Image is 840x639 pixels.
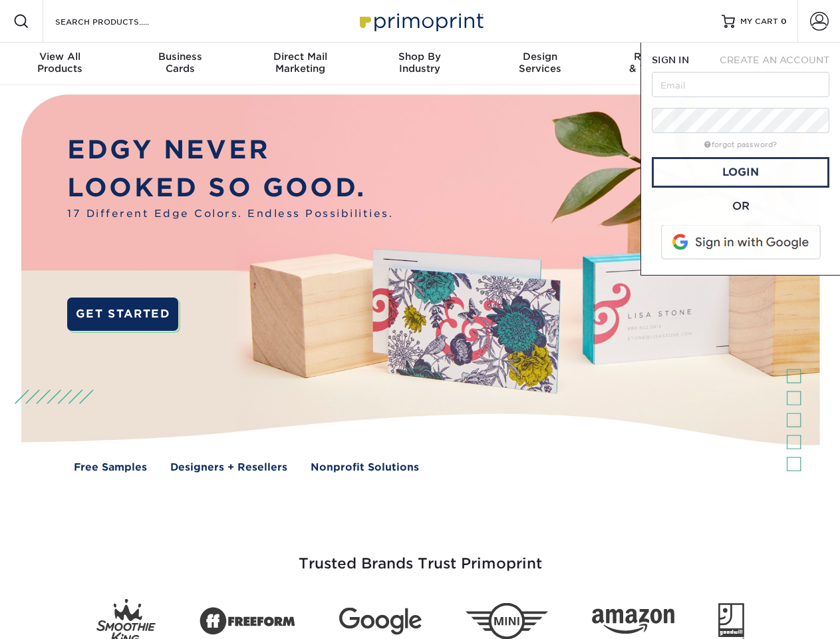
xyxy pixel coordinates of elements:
span: MY CART [740,16,778,27]
span: CREATE AN ACCOUNT [720,55,829,65]
div: Industry [360,51,480,75]
a: Nonprofit Solutions [311,460,419,475]
span: Resources [600,51,720,63]
span: 0 [781,17,787,26]
span: Business [120,51,239,63]
img: Goodwill [718,603,744,639]
a: Resources& Templates [600,43,720,85]
span: Direct Mail [240,51,360,63]
img: Google [339,608,422,635]
a: BusinessCards [120,43,239,85]
div: OR [652,198,829,214]
div: Cards [120,51,239,75]
span: Design [480,51,600,63]
a: Shop ByIndustry [360,43,480,85]
div: Marketing [240,51,360,75]
a: forgot password? [704,140,777,149]
a: Direct MailMarketing [240,43,360,85]
iframe: Google Customer Reviews [3,598,113,634]
a: DesignServices [480,43,600,85]
input: Email [652,72,829,97]
img: Primoprint [354,7,487,35]
a: Login [652,157,829,188]
h3: Trusted Brands Trust Primoprint [31,523,809,588]
a: Designers + Resellers [170,460,287,475]
a: GET STARTED [67,298,178,331]
div: Services [480,51,600,75]
span: 17 Different Edge Colors. Endless Possibilities. [67,206,393,222]
img: Amazon [592,609,674,634]
p: LOOKED SO GOOD. [67,169,393,207]
input: SEARCH PRODUCTS..... [54,13,184,29]
span: Shop By [360,51,480,63]
span: SIGN IN [652,55,689,65]
p: EDGY NEVER [67,131,393,169]
a: Free Samples [74,460,147,475]
div: & Templates [600,51,720,75]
